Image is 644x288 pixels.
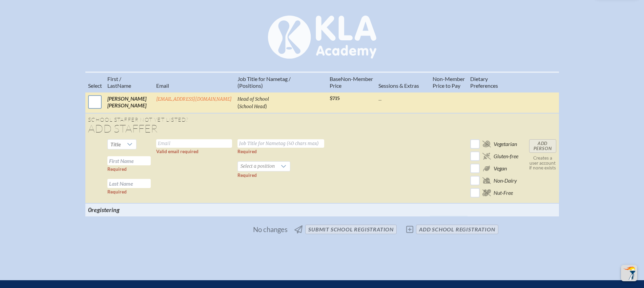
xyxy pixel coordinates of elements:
[430,72,468,92] th: Member Price to Pay
[107,166,127,172] label: Required
[107,82,117,89] span: Last
[85,203,153,216] th: 0
[110,141,121,147] span: Title
[108,140,124,149] span: Title
[368,76,373,82] span: er
[341,76,353,82] span: Non-
[622,266,636,280] img: To the top
[268,16,376,59] img: KLA Academy
[107,189,127,194] label: Required
[468,72,521,92] th: Diet
[494,177,517,184] span: Non-Dairy
[494,141,517,147] span: Vegetarian
[378,95,427,102] p: ...
[330,82,341,89] span: Price
[88,82,102,89] span: Select
[330,96,340,101] span: $715
[237,172,257,178] label: Required
[237,96,269,102] span: Head of School
[621,265,637,281] button: Scroll Top
[433,76,445,82] span: Non-
[237,103,239,109] span: (
[330,76,341,82] span: Base
[107,179,151,188] input: Last Name
[156,96,232,102] a: [EMAIL_ADDRESS][DOMAIN_NAME]
[238,162,277,171] span: Select a position
[327,72,376,92] th: Memb
[376,72,430,92] th: Sessions & Extras
[265,103,267,109] span: )
[156,149,199,154] label: Valid email required
[239,104,265,109] span: School Head
[153,72,235,92] th: Email
[494,165,507,172] span: Vegan
[107,76,121,82] span: First /
[237,149,257,154] label: Required
[470,76,498,89] span: ary Preferences
[237,139,324,148] input: Job Title for Nametag (40 chars max)
[107,156,151,165] input: First Name
[91,206,120,213] span: registering
[235,72,327,92] th: Job Title for Nametag / (Positions)
[494,153,518,160] span: Gluten-free
[529,156,556,171] p: Creates a user account if none exists
[253,226,288,233] span: No changes
[105,92,153,113] td: [PERSON_NAME] [PERSON_NAME]
[494,189,513,196] span: Nut-Free
[105,72,153,92] th: Name
[156,139,232,148] input: Email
